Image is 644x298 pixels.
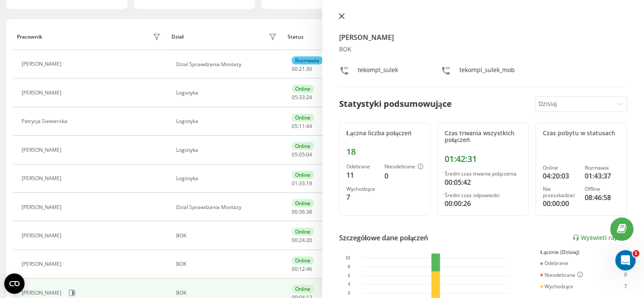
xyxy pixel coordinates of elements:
[585,186,620,192] div: Offline
[176,61,279,67] div: Dzial Sprawdzania Montazy
[299,237,305,244] span: 24
[348,273,350,278] text: 6
[615,250,636,270] iframe: Intercom live chat
[306,237,312,244] span: 20
[358,66,398,78] div: tekompl_sulek
[292,181,312,187] div: : :
[624,272,627,279] div: 0
[22,204,64,210] div: [PERSON_NAME]
[543,165,578,171] div: Online
[292,209,312,215] div: : :
[345,256,351,260] text: 10
[292,199,314,207] div: Online
[585,171,620,181] div: 01:43:37
[339,233,428,243] div: Szczegółowe dane połączeń
[445,130,522,144] div: Czas trwania wszystkich połączeń
[292,228,314,236] div: Online
[306,94,312,101] span: 24
[299,65,305,72] span: 21
[445,192,522,198] div: Średni czas odpowiedzi
[292,171,314,179] div: Online
[4,273,25,294] button: Open CMP widget
[585,192,620,203] div: 08:46:58
[292,94,298,101] span: 05
[543,198,578,209] div: 00:00:00
[299,208,305,215] span: 36
[543,171,578,181] div: 04:20:03
[22,90,64,96] div: [PERSON_NAME]
[292,123,298,130] span: 05
[445,154,522,164] div: 01:42:31
[299,123,305,130] span: 11
[292,85,314,93] div: Online
[292,123,312,129] div: : :
[543,186,578,198] div: Nie przeszkadzać
[445,171,522,177] div: Średni czas trwania połączenia
[299,94,305,101] span: 33
[292,256,314,265] div: Online
[176,90,279,96] div: Logistyka
[292,151,298,158] span: 05
[339,97,452,110] div: Statystyki podsumowujące
[292,66,312,72] div: : :
[176,118,279,124] div: Logistyka
[306,123,312,130] span: 44
[176,147,279,153] div: Logistyka
[540,272,583,279] div: Nieodebrane
[306,65,312,72] span: 30
[384,164,423,170] div: Nieodebrane
[176,175,279,181] div: Logistyka
[292,65,298,72] span: 00
[384,171,423,181] div: 0
[348,282,350,287] text: 4
[176,233,279,239] div: BOK
[348,291,350,295] text: 2
[22,118,69,124] div: Patrycja Siewierska
[292,285,314,293] div: Online
[299,265,305,273] span: 12
[306,180,312,187] span: 19
[17,34,42,40] div: Pracownik
[22,147,64,153] div: [PERSON_NAME]
[292,114,314,122] div: Online
[22,290,64,296] div: [PERSON_NAME]
[445,177,522,187] div: 00:05:42
[22,233,64,239] div: [PERSON_NAME]
[22,175,64,181] div: [PERSON_NAME]
[346,170,378,180] div: 11
[292,208,298,215] span: 00
[176,290,279,296] div: BOK
[292,237,312,243] div: : :
[306,265,312,273] span: 46
[346,164,378,170] div: Odebrane
[346,147,423,157] div: 18
[306,151,312,158] span: 04
[540,249,627,255] div: Łącznie (Dzisiaj)
[176,261,279,267] div: BOK
[171,34,183,40] div: Dział
[346,186,378,192] div: Wychodzące
[176,204,279,210] div: Dzial Sprawdzania Montazy
[292,237,298,244] span: 00
[339,46,627,53] div: BOK
[540,260,568,266] div: Odebrane
[346,192,378,202] div: 7
[22,261,64,267] div: [PERSON_NAME]
[292,180,298,187] span: 01
[292,56,323,64] div: Rozmawia
[624,284,627,290] div: 7
[287,34,304,40] div: Status
[572,234,627,241] a: Wyświetl raport
[348,264,350,269] text: 8
[540,284,573,290] div: Wychodzące
[585,165,620,171] div: Rozmawia
[339,32,627,42] h4: [PERSON_NAME]
[292,152,312,158] div: : :
[292,95,312,100] div: : :
[445,198,522,209] div: 00:00:26
[346,130,423,137] div: Łączna liczba połączeń
[22,61,64,67] div: [PERSON_NAME]
[543,130,620,137] div: Czas pobytu w statusach
[292,142,314,150] div: Online
[292,265,298,273] span: 00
